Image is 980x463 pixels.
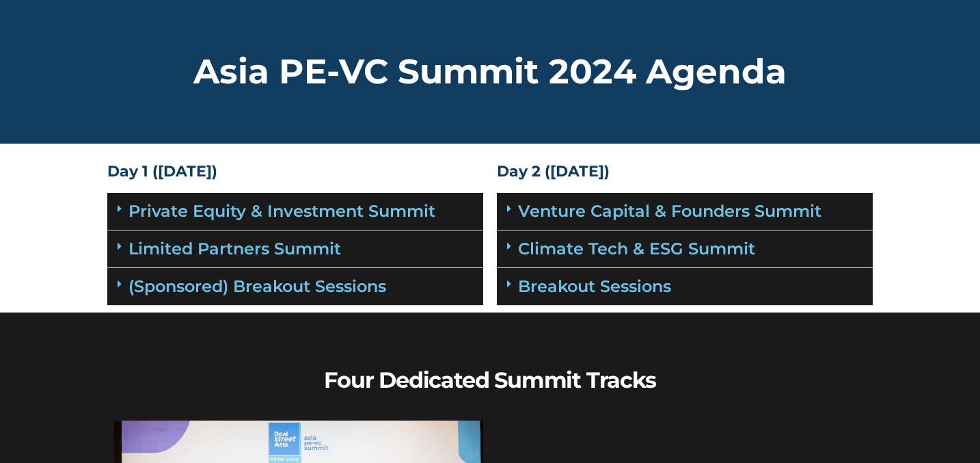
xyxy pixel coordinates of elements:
[107,164,483,179] h4: Day 1 ([DATE])
[497,164,873,179] h4: Day 2 ([DATE])
[128,239,341,259] a: Limited Partners Summit
[107,55,873,89] h2: Asia PE-VC Summit 2024 Agenda
[128,201,435,221] a: Private Equity & Investment Summit
[128,276,386,296] a: (Sponsored) Breakout Sessions
[518,201,821,221] a: Venture Capital & Founders​ Summit
[324,367,655,393] b: Four Dedicated Summit Tracks
[518,239,755,259] a: Climate Tech & ESG Summit
[518,276,671,296] a: Breakout Sessions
